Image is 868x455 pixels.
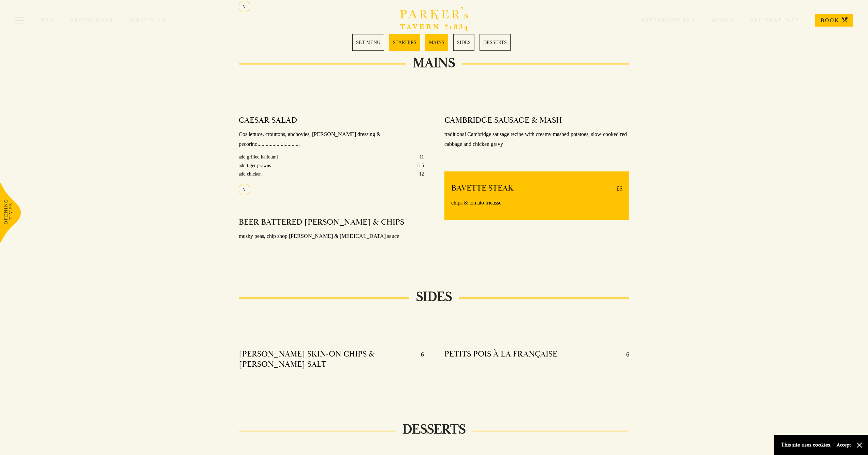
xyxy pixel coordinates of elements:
p: 12 [419,170,424,178]
div: V [239,184,250,195]
p: 6 [619,349,629,360]
p: 11.5 [416,161,424,170]
a: 1 / 5 [352,34,384,51]
p: 11 [420,153,424,161]
p: traditional Cambridge sausage recipe with creamy mashed potatoes, slow-cooked red cabbage and chi... [444,130,630,149]
a: 2 / 5 [389,34,420,51]
h4: [PERSON_NAME] SKIN-ON CHIPS & [PERSON_NAME] SALT [239,349,414,369]
a: 4 / 5 [453,34,474,51]
button: Accept [837,442,851,448]
h4: CAESAR SALAD [239,115,297,125]
p: add chicken [239,170,262,178]
p: £6 [609,183,622,194]
p: add grilled halloumi [239,153,278,161]
a: 3 / 5 [425,34,448,51]
p: chips & tomato fricasse [451,198,623,208]
h2: SIDES [409,289,459,305]
h4: BEER BATTERED [PERSON_NAME] & CHIPS [239,217,404,227]
p: mushy peas, chip shop [PERSON_NAME] & [MEDICAL_DATA] sauce [239,231,424,241]
h2: MAINS [406,55,462,71]
h4: BAVETTE STEAK [451,183,514,194]
h4: PETITS POIS À LA FRANÇAISE [444,349,557,360]
button: Close and accept [856,442,863,449]
h4: CAMBRIDGE SAUSAGE & MASH [444,115,562,125]
p: This site uses cookies. [781,440,832,450]
p: Cos lettuce, crouttons, anchovies, [PERSON_NAME] dressing & pecorino............................... [239,130,424,149]
a: 5 / 5 [480,34,511,51]
h2: DESSERTS [396,421,472,438]
p: 6 [414,349,424,369]
p: add tiger prawns [239,161,271,170]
